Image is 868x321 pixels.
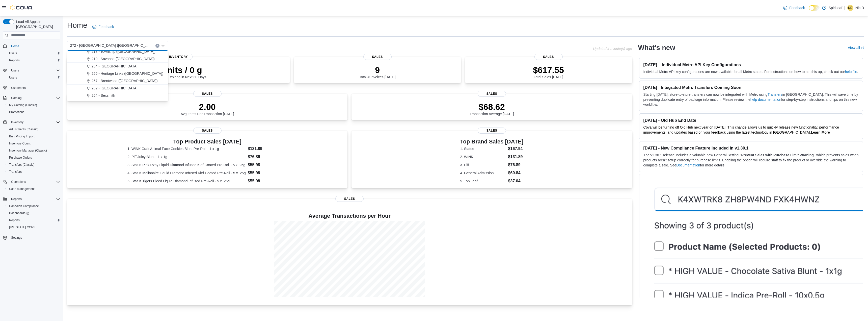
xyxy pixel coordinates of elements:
[9,170,22,174] span: Transfers
[844,5,845,11] p: |
[5,102,62,109] button: My Catalog (Classic)
[9,225,35,229] span: [US_STATE] CCRS
[359,65,395,75] p: 9
[643,92,859,107] p: Starting [DATE], store-to-store transfers can now be integrated with Metrc using in [GEOGRAPHIC_D...
[7,224,37,230] a: [US_STATE] CCRS
[855,5,864,11] p: Nic D
[829,5,842,11] p: Spiritleaf
[845,70,857,74] a: help file
[5,126,62,133] button: Adjustments (Classic)
[9,149,47,153] span: Inventory Manager (Classic)
[9,204,39,208] span: Canadian Compliance
[92,78,158,83] span: 257 - Brentwood ([GEOGRAPHIC_DATA])
[127,179,246,184] dt: 5. Status Tigers Bleed Liquid Diamond Infused Pre-Roll - 5 x .25g
[9,134,35,138] span: Bulk Pricing Import
[335,196,364,202] span: Sales
[11,86,26,90] span: Customers
[9,156,32,160] span: Purchase Orders
[7,102,60,108] span: My Catalog (Classic)
[71,213,628,219] h4: Average Transactions per Hour
[7,186,60,192] span: Cash Management
[7,75,60,81] span: Users
[508,178,524,184] dd: $37.04
[127,162,246,167] dt: 3. Status Pink Rzay Liquid Diamond Infused Kief Coated Pre-Roll - 5 x .25g
[593,47,632,51] p: Updated 4 minute(s) ago
[67,77,168,85] button: 257 - Brentwood ([GEOGRAPHIC_DATA])
[10,5,33,10] img: Cova
[9,141,31,145] span: Inventory Count
[508,170,524,176] dd: $60.84
[181,102,234,112] p: 2.00
[7,102,39,108] a: My Catalog (Classic)
[7,140,33,146] a: Inventory Count
[5,224,62,231] button: [US_STATE] CCRS
[643,153,859,168] p: The v1.30.1 release includes a valuable new General Setting, ' ', which prevents sales when produ...
[643,85,859,90] h3: [DATE] - Integrated Metrc Transfers Coming Soon
[359,65,395,79] div: Total # Invoices [DATE]
[7,162,36,168] a: Transfers (Classic)
[7,169,24,175] a: Transfers
[67,55,168,63] button: 219 - Savanna ([GEOGRAPHIC_DATA])
[9,196,24,202] button: Reports
[127,139,287,145] h3: Top Product Sales [DATE]
[9,163,34,167] span: Transfers (Classic)
[533,65,564,79] div: Total Sales [DATE]
[67,70,168,77] button: 256 - Heritage Links ([GEOGRAPHIC_DATA])
[248,154,287,160] dd: $76.89
[470,102,514,116] div: Transaction Average [DATE]
[5,154,62,161] button: Purchase Orders
[847,5,853,11] div: Nic D
[741,153,814,157] strong: Prevent Sales with Purchase Limit Warning
[5,50,62,57] button: Users
[11,236,22,240] span: Settings
[848,46,864,50] a: View allExternal link
[7,57,22,63] a: Reports
[127,154,246,159] dt: 2. Piff Juicy Blunt - 1 x 1g
[3,40,60,255] nav: Complex example
[92,56,155,61] span: 219 - Savanna ([GEOGRAPHIC_DATA])
[127,146,246,151] dt: 1. WINK Craft Animal Face Cookies Blunt Pre-Roll - 1 x 1g
[5,217,62,224] button: Reports
[193,91,222,97] span: Sales
[98,24,114,29] span: Feedback
[67,20,87,30] h1: Home
[193,128,222,134] span: Sales
[9,85,60,91] span: Customers
[161,44,165,48] button: Close list of options
[638,44,675,52] h2: What's new
[9,119,25,125] button: Inventory
[9,95,23,101] button: Catalog
[768,92,782,96] a: Transfers
[508,154,524,160] dd: $131.89
[90,22,116,32] a: Feedback
[11,44,19,48] span: Home
[643,62,859,67] h3: [DATE] – Individual Metrc API Key Configurations
[5,161,62,168] button: Transfers (Classic)
[781,3,807,13] a: Feedback
[363,54,392,60] span: Sales
[9,218,20,222] span: Reports
[11,68,19,72] span: Users
[508,146,524,152] dd: $167.94
[9,103,37,107] span: My Catalog (Classic)
[67,92,168,99] button: 264 - Sexsmith
[5,57,62,64] button: Reports
[9,196,60,202] span: Reports
[7,155,60,161] span: Purchase Orders
[9,51,17,55] span: Users
[67,85,168,92] button: 262 - [GEOGRAPHIC_DATA]
[5,140,62,147] button: Inventory Count
[676,163,700,167] a: Documentation
[9,58,20,62] span: Reports
[5,168,62,175] button: Transfers
[181,102,234,116] div: Avg Items Per Transaction [DATE]
[7,133,60,139] span: Bulk Pricing Import
[7,186,37,192] a: Cash Management
[1,84,62,91] button: Customers
[534,54,563,60] span: Sales
[7,162,60,168] span: Transfers (Classic)
[127,170,246,176] dt: 4. Status Mellonaire Liquid Diamond Infused Kief Coated Pre-Roll - 5 x .25g
[9,179,28,185] button: Operations
[9,235,24,241] a: Settings
[5,147,62,154] button: Inventory Manager (Classic)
